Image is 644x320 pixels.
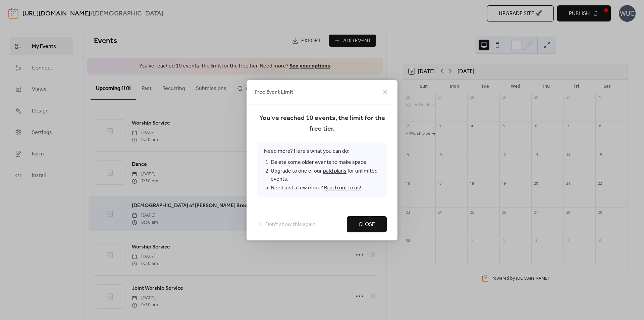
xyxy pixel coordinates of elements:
li: Need just a few more? [271,184,380,192]
span: Don't show this again [265,221,316,229]
span: You've reached 10 events, the limit for the free tier. [257,113,387,134]
span: Need more? Here's what you can do: [257,142,387,197]
a: Reach out to us! [324,183,361,193]
span: Free Event Limit [255,88,293,96]
span: Close [359,221,375,229]
li: Upgrade to one of our for unlimited events. [271,167,380,184]
a: paid plans [323,166,346,176]
button: Close [347,216,387,232]
li: Delete some older events to make space. [271,158,380,167]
